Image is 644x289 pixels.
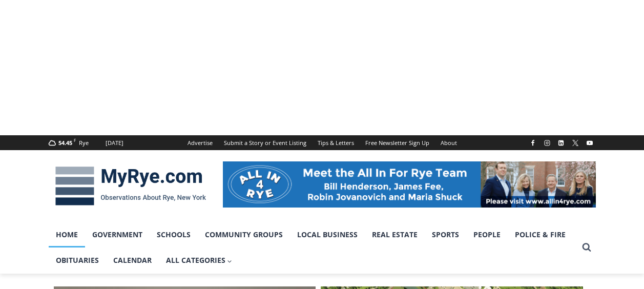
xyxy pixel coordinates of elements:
[584,137,596,149] a: YouTube
[527,137,539,149] a: Facebook
[312,135,360,150] a: Tips & Letters
[182,135,463,150] nav: Secondary Navigation
[508,222,573,247] a: Police & Fire
[290,222,365,247] a: Local Business
[425,222,466,247] a: Sports
[49,222,577,274] nav: Primary Navigation
[360,135,435,150] a: Free Newsletter Sign Up
[58,139,72,147] span: 54.45
[466,222,508,247] a: People
[555,137,567,149] a: Linkedin
[49,159,213,213] img: MyRye.com
[49,222,85,247] a: Home
[159,247,240,273] a: All Categories
[569,137,581,149] a: X
[49,247,106,273] a: Obituaries
[223,161,596,208] img: All in for Rye
[182,135,218,150] a: Advertise
[106,247,159,273] a: Calendar
[150,222,198,247] a: Schools
[79,138,89,148] div: Rye
[166,255,233,266] span: All Categories
[218,135,312,150] a: Submit a Story or Event Listing
[541,137,553,149] a: Instagram
[85,222,150,247] a: Government
[74,137,76,143] span: F
[435,135,463,150] a: About
[365,222,425,247] a: Real Estate
[106,138,123,148] div: [DATE]
[577,238,596,257] button: View Search Form
[198,222,290,247] a: Community Groups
